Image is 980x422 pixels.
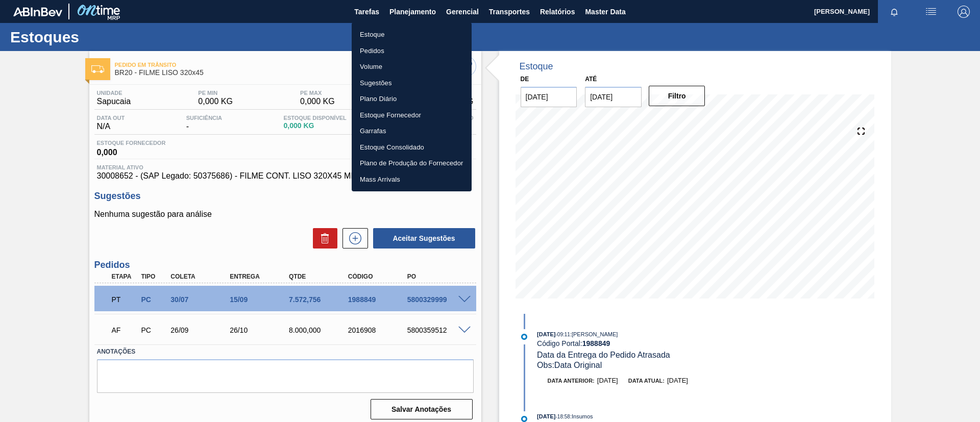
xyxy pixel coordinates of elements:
a: Mass Arrivals [352,171,472,188]
a: Pedidos [352,43,472,59]
a: Plano de Produção do Fornecedor [352,155,472,171]
a: Estoque Fornecedor [352,107,472,123]
a: Estoque [352,27,472,43]
a: Estoque Consolidado [352,139,472,156]
a: Plano Diário [352,91,472,107]
a: Volume [352,59,472,75]
a: Garrafas [352,123,472,139]
a: Sugestões [352,75,472,91]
